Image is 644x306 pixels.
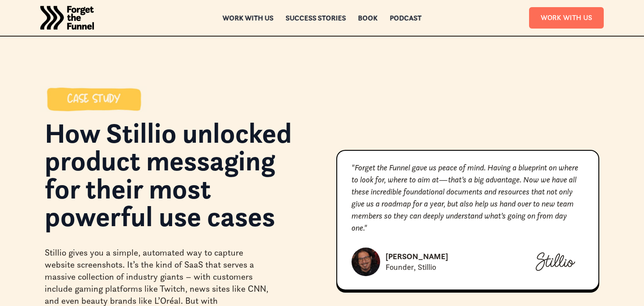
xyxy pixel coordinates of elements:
[358,15,378,21] a: Book
[45,119,308,240] h1: How Stillio unlocked product messaging for their most powerful use cases
[390,15,422,21] a: Podcast
[352,162,578,233] em: "Forget the Funnel gave us peace of mind. Having a blueprint on where to look for, where to aim a...
[223,15,274,21] a: Work with us
[529,7,604,28] a: Work With Us
[386,251,448,262] div: [PERSON_NAME]
[386,262,436,273] div: Founder, Stillio
[286,15,346,21] a: Success Stories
